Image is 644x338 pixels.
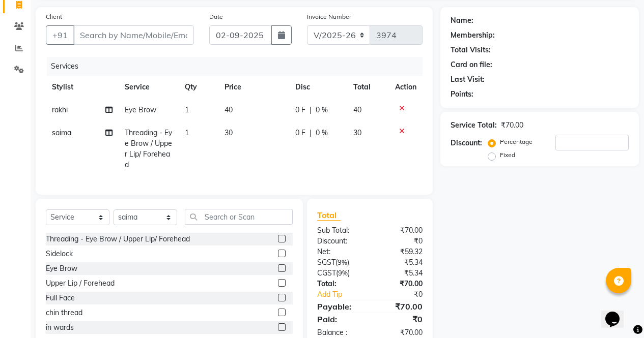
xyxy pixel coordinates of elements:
div: Services [47,57,430,76]
span: 1 [185,105,189,114]
div: ₹0 [380,289,430,300]
span: 40 [353,105,361,114]
div: Points: [451,89,473,100]
input: Search by Name/Mobile/Email/Code [73,25,194,45]
span: CGST [317,268,336,278]
div: ₹70.00 [370,225,430,236]
span: 30 [225,128,233,137]
div: ₹5.34 [370,268,430,279]
div: Name: [451,15,473,26]
th: Disc [289,76,347,99]
div: Membership: [451,30,495,41]
span: 0 F [295,105,305,115]
div: Payable: [310,300,370,313]
span: Total [317,210,341,221]
div: Total Visits: [451,45,491,55]
div: Paid: [310,313,370,325]
div: ₹59.32 [370,247,430,257]
div: ( ) [310,257,370,268]
span: 40 [225,105,233,114]
span: 0 % [316,128,328,138]
label: Client [46,12,62,21]
th: Service [119,76,178,99]
div: ₹5.34 [370,257,430,268]
span: saima [52,128,71,137]
div: Sub Total: [310,225,370,236]
span: SGST [317,258,335,267]
a: Add Tip [310,289,380,300]
label: Fixed [500,150,515,160]
th: Total [347,76,389,99]
span: 1 [185,128,189,137]
th: Qty [179,76,218,99]
span: 9% [338,269,348,277]
th: Stylist [46,76,119,99]
div: Balance : [310,327,370,338]
span: rakhi [52,105,68,114]
div: Threading - Eye Brow / Upper Lip/ Forehead [46,234,190,244]
button: +91 [46,25,74,45]
th: Price [218,76,289,99]
div: Service Total: [451,120,497,131]
span: 0 % [316,105,328,115]
div: Card on file: [451,59,492,70]
div: ₹70.00 [370,300,430,313]
div: Total: [310,279,370,289]
div: ( ) [310,268,370,279]
div: chin thread [46,308,82,318]
div: ₹0 [370,313,430,325]
input: Search or Scan [185,209,293,225]
span: 30 [353,128,361,137]
div: ₹70.00 [501,120,523,131]
div: Net: [310,247,370,257]
div: ₹70.00 [370,279,430,289]
label: Invoice Number [307,12,351,21]
span: | [310,128,312,138]
div: Last Visit: [451,74,485,85]
span: Eye Brow [125,105,156,114]
label: Percentage [500,137,533,146]
div: Sidelock [46,249,73,259]
div: Discount: [451,138,482,148]
div: Discount: [310,236,370,247]
th: Action [389,76,423,99]
iframe: chat widget [601,297,634,328]
span: | [310,105,312,115]
div: Upper Lip / Forehead [46,278,115,289]
span: 0 F [295,128,305,138]
span: Threading - Eye Brow / Upper Lip/ Forehead [125,128,172,169]
label: Date [209,12,223,21]
div: ₹0 [370,236,430,247]
div: in wards [46,322,74,333]
div: Full Face [46,293,75,303]
div: Eye Brow [46,263,77,274]
div: ₹70.00 [370,327,430,338]
span: 9% [338,258,347,266]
